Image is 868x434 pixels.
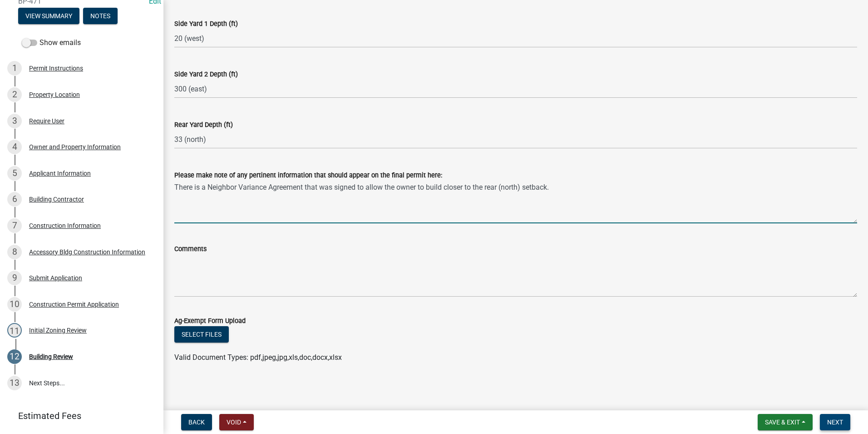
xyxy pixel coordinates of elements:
[174,71,238,78] label: Side Yard 2 Depth (ft)
[174,172,442,179] label: Please make note of any pertinent information that should appear on the final permit here:
[29,144,121,150] div: Owner and Property Information
[7,61,22,76] div: 1
[758,414,813,430] button: Save & Exit
[7,192,22,207] div: 6
[29,118,64,124] div: Require User
[22,37,81,48] label: Show emails
[29,249,145,255] div: Accessory Bldg Construction Information
[174,21,238,27] label: Side Yard 1 Depth (ft)
[29,222,101,229] div: Construction Information
[7,166,22,181] div: 5
[827,419,843,426] span: Next
[219,414,254,430] button: Void
[765,419,800,426] span: Save & Exit
[174,246,207,252] label: Comments
[7,376,22,390] div: 13
[820,414,850,430] button: Next
[29,275,82,281] div: Submit Application
[188,419,205,426] span: Back
[7,271,22,285] div: 9
[29,170,91,177] div: Applicant Information
[83,13,118,20] wm-modal-confirm: Notes
[181,414,212,430] button: Back
[7,323,22,338] div: 11
[29,65,83,71] div: Permit Instructions
[29,91,80,98] div: Property Location
[7,114,22,128] div: 3
[7,297,22,312] div: 10
[7,140,22,154] div: 4
[174,353,342,362] span: Valid Document Types: pdf,jpeg,jpg,xls,doc,docx,xlsx
[7,87,22,102] div: 2
[7,218,22,233] div: 7
[7,407,149,425] a: Estimated Fees
[18,13,79,20] wm-modal-confirm: Summary
[29,196,84,202] div: Building Contractor
[174,318,246,324] label: Ag-Exempt Form Upload
[83,8,118,24] button: Notes
[174,326,229,343] button: Select files
[174,122,233,128] label: Rear Yard Depth (ft)
[29,327,87,333] div: Initial Zoning Review
[29,353,73,360] div: Building Review
[7,245,22,259] div: 8
[18,8,79,24] button: View Summary
[29,301,119,308] div: Construction Permit Application
[7,349,22,364] div: 12
[227,419,241,426] span: Void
